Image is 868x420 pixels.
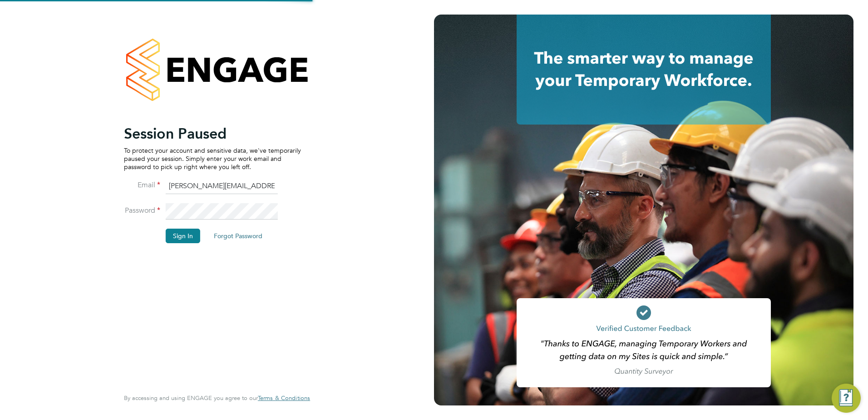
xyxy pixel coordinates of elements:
h2: Session Paused [124,125,301,143]
input: Enter your work email... [166,178,278,195]
button: Engage Resource Center [832,384,861,413]
span: By accessing and using ENGAGE you agree to our [124,394,310,402]
a: Terms & Conditions [258,395,310,402]
button: Sign In [166,229,200,243]
p: To protect your account and sensitive data, we've temporarily paused your session. Simply enter y... [124,146,301,171]
label: Email [124,180,160,190]
button: Forgot Password [207,229,270,243]
label: Password [124,206,160,215]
